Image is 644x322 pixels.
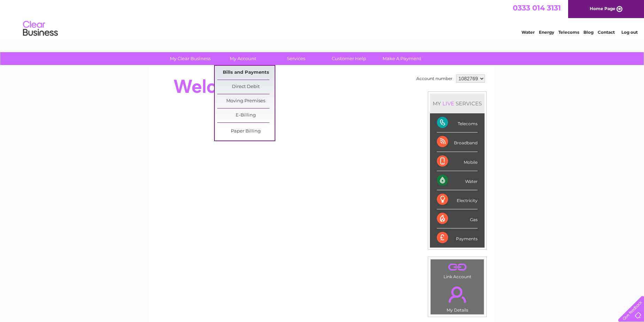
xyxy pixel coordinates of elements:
[521,30,535,35] a: Water
[598,30,615,35] a: Contact
[23,18,58,39] img: logo.png
[437,228,478,247] div: Payments
[558,30,579,35] a: Telecoms
[583,30,594,35] a: Blog
[217,80,275,94] a: Direct Debit
[320,52,378,65] a: Customer Help
[437,152,478,171] div: Mobile
[267,52,325,65] a: Services
[432,282,482,307] a: .
[437,132,478,152] div: Broadband
[217,108,275,122] a: E-Billing
[217,66,275,80] a: Bills and Payments
[430,281,484,315] td: My Details
[437,209,478,228] div: Gas
[373,52,431,65] a: Make A Payment
[415,73,454,84] td: Account number
[621,30,638,35] a: Log out
[430,94,485,113] div: MY SERVICES
[432,261,482,273] a: .
[162,52,219,65] a: My Clear Business
[437,171,478,190] div: Water
[217,94,275,108] a: Moving Premises
[513,3,561,12] a: 0333 014 3131
[217,124,275,138] a: Paper Billing
[430,259,484,281] td: Link Account
[441,100,456,107] div: LIVE
[437,113,478,132] div: Telecoms
[437,190,478,209] div: Electricity
[158,4,487,34] div: Clear Business is a trading name of Verastar Limited (registered in [GEOGRAPHIC_DATA] No. 3667643...
[539,30,554,35] a: Energy
[214,52,272,65] a: My Account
